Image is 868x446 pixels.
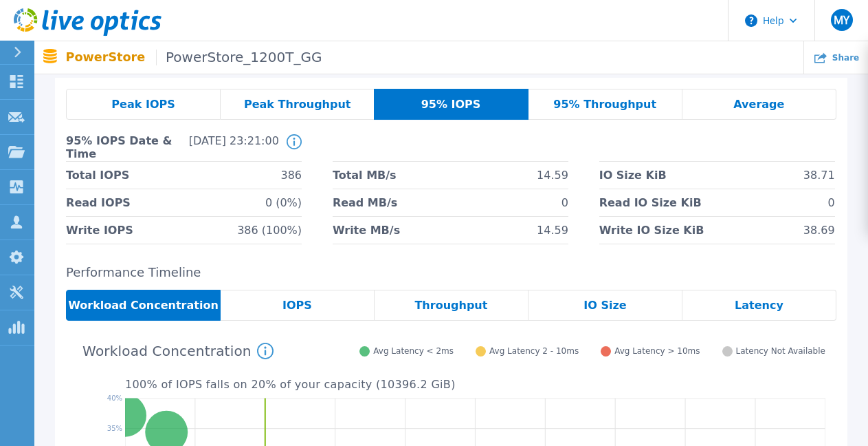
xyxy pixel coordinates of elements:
[111,99,175,110] span: Peak IOPS
[82,343,274,359] h4: Workload Concentration
[68,300,219,311] span: Workload Concentration
[414,300,487,311] span: Throughput
[265,189,302,216] span: 0 (0%)
[66,266,836,280] h2: Performance Timeline
[733,99,784,110] span: Average
[333,162,397,189] span: Total MB/s
[537,162,568,189] span: 14.59
[282,300,312,311] span: IOPS
[834,14,849,25] span: MY
[125,379,825,391] p: 100 % of IOPS falls on 20 % of your capacity ( 10396.2 GiB )
[537,217,568,244] span: 14.59
[66,162,129,189] span: Total IOPS
[489,346,579,357] span: Avg Latency 2 - 10ms
[66,189,131,216] span: Read IOPS
[66,217,133,244] span: Write IOPS
[421,99,481,110] span: 95% IOPS
[803,217,835,244] span: 38.69
[333,217,400,244] span: Write MB/s
[173,134,279,161] span: [DATE] 23:21:00
[614,346,700,357] span: Avg Latency > 10ms
[736,346,825,357] span: Latency Not Available
[827,189,834,216] span: 0
[107,394,122,402] text: 40%
[333,189,397,216] span: Read MB/s
[803,162,835,189] span: 38.71
[107,424,122,432] text: 35%
[373,346,454,357] span: Avg Latency < 2ms
[281,162,302,189] span: 386
[553,99,656,110] span: 95% Throughput
[599,189,702,216] span: Read IO Size KiB
[66,134,173,161] span: 95% IOPS Date & Time
[561,189,568,216] span: 0
[244,99,351,110] span: Peak Throughput
[583,300,626,311] span: IO Size
[156,50,322,65] span: PowerStore_1200T_GG
[237,217,302,244] span: 386 (100%)
[735,300,783,311] span: Latency
[599,162,667,189] span: IO Size KiB
[66,50,322,65] p: PowerStore
[832,54,859,62] span: Share
[599,217,704,244] span: Write IO Size KiB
